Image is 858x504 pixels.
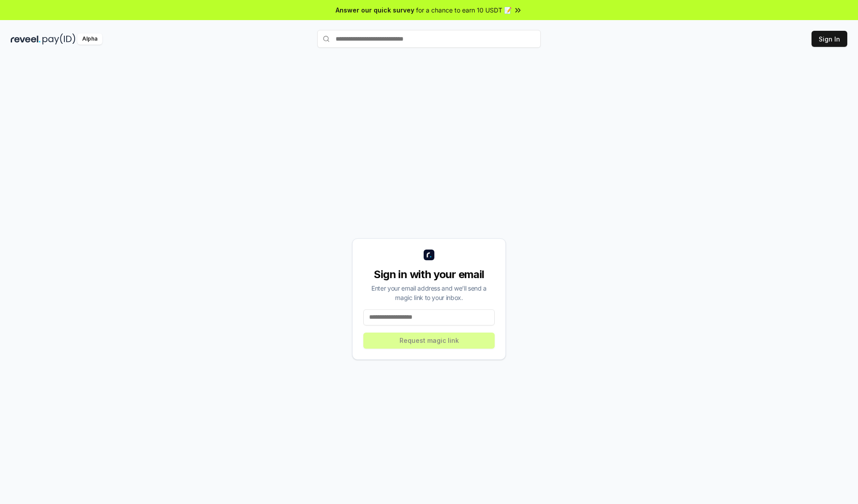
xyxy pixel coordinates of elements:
div: Alpha [77,33,102,45]
div: Enter your email address and we’ll send a magic link to your inbox. [363,283,495,302]
img: logo_small [424,250,434,260]
div: Sign in with your email [363,267,495,282]
span: for a chance to earn 10 USDT 📝 [416,5,512,15]
img: pay_id [42,33,76,45]
button: Sign In [812,31,847,47]
img: reveel_dark [11,33,41,45]
span: Answer our quick survey [336,5,414,15]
